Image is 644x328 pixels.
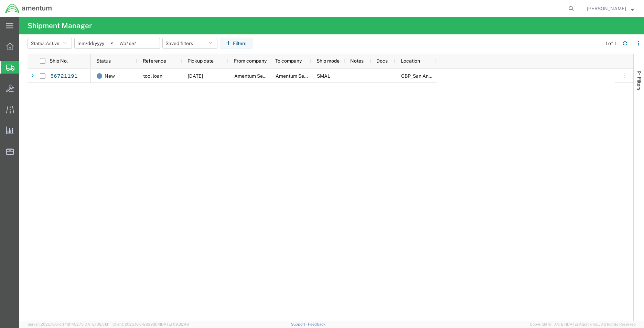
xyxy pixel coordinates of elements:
input: Not set [117,38,160,48]
span: Server: 2025.18.0-dd719145275 [28,322,109,326]
button: Status:Active [28,38,72,49]
span: SMAL [317,73,330,79]
span: Docs [376,58,388,64]
button: Filters [220,38,253,49]
span: Ship No. [50,58,68,64]
img: logo [5,3,52,14]
span: Amentum Services, Inc [276,73,326,79]
span: Active [46,41,60,46]
span: Filters [636,77,642,90]
span: New [105,69,115,83]
a: Feedback [308,322,325,326]
span: CBP_San Antonio, TX_WST [401,73,491,79]
button: Saved filters [162,38,217,49]
input: Not set [75,38,117,48]
span: Client: 2025.18.0-9839db4 [112,322,189,326]
span: From company [234,58,267,64]
h4: Shipment Manager [28,17,92,34]
span: [DATE] 09:51:11 [84,322,109,326]
span: To company [275,58,302,64]
button: [PERSON_NAME] [587,4,634,13]
a: Support [291,322,308,326]
a: 56721191 [50,71,78,82]
span: 09/04/2025 [188,73,203,79]
span: Ship mode [316,58,340,64]
span: [DATE] 09:32:48 [160,322,189,326]
span: Pickup date [187,58,214,64]
span: Copyright © [DATE]-[DATE] Agistix Inc., All Rights Reserved [530,321,636,327]
span: Status [96,58,111,64]
span: tool loan [143,73,162,79]
span: Amentum Services, Inc [234,73,285,79]
div: 1 of 1 [605,40,617,47]
span: Location [401,58,420,64]
span: Rigoberto Magallan [587,5,626,12]
span: Reference [143,58,166,64]
span: Notes [350,58,364,64]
